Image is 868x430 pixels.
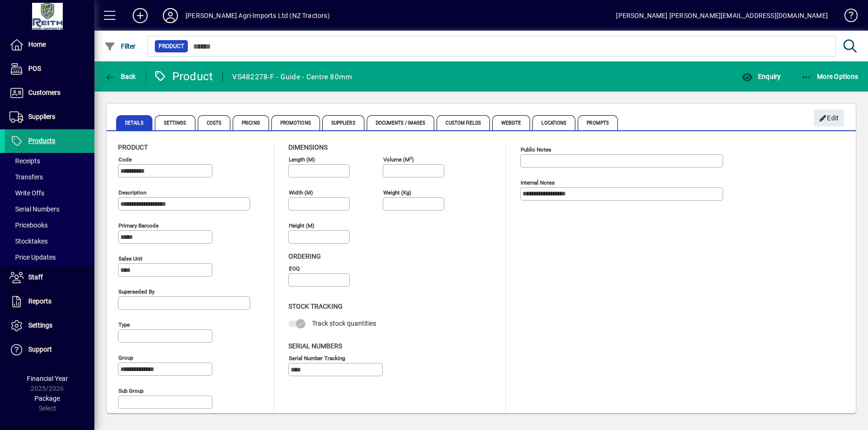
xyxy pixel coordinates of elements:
[232,69,352,84] div: VS482278-F - Guide - Centre 80mm
[312,320,376,327] span: Track stock quantities
[198,115,231,130] span: Costs
[5,105,94,129] a: Suppliers
[9,253,56,261] span: Price Updates
[819,110,839,126] span: Edit
[233,115,269,130] span: Pricing
[118,222,159,229] mat-label: Primary barcode
[578,115,618,130] span: Prompts
[5,290,94,313] a: Reports
[118,156,132,163] mat-label: Code
[289,265,300,272] mat-label: EOQ
[739,68,783,85] button: Enquiry
[9,173,43,181] span: Transfers
[116,115,152,130] span: Details
[289,156,315,163] mat-label: Length (m)
[125,7,155,24] button: Add
[159,42,184,51] span: Product
[5,153,94,169] a: Receipts
[9,205,59,213] span: Serial Numbers
[492,115,531,130] span: Website
[367,115,435,130] span: Documents / Images
[801,73,859,80] span: More Options
[5,57,94,81] a: POS
[289,189,313,196] mat-label: Width (m)
[742,73,781,80] span: Enquiry
[28,65,41,72] span: POS
[437,115,489,130] span: Custom Fields
[9,189,44,197] span: Write Offs
[288,143,328,151] span: Dimensions
[383,156,414,163] mat-label: Volume (m )
[410,155,412,160] sup: 3
[118,354,133,361] mat-label: Group
[799,68,861,85] button: More Options
[185,8,330,23] div: [PERSON_NAME] Agri-Imports Ltd (NZ Tractors)
[5,338,94,362] a: Support
[5,81,94,105] a: Customers
[322,115,364,130] span: Suppliers
[383,189,411,196] mat-label: Weight (Kg)
[532,115,575,130] span: Locations
[9,237,48,245] span: Stocktakes
[288,253,321,260] span: Ordering
[9,221,48,229] span: Pricebooks
[5,249,94,265] a: Price Updates
[5,33,94,57] a: Home
[5,266,94,289] a: Staff
[155,7,185,24] button: Profile
[118,189,146,196] mat-label: Description
[5,314,94,337] a: Settings
[28,273,43,281] span: Staff
[5,185,94,201] a: Write Offs
[5,217,94,233] a: Pricebooks
[5,233,94,249] a: Stocktakes
[28,137,55,144] span: Products
[118,388,143,394] mat-label: Sub group
[288,342,342,350] span: Serial Numbers
[153,69,213,84] div: Product
[289,354,345,361] mat-label: Serial Number tracking
[102,38,138,55] button: Filter
[155,115,195,130] span: Settings
[104,42,136,50] span: Filter
[521,146,551,153] mat-label: Public Notes
[5,201,94,217] a: Serial Numbers
[34,395,60,402] span: Package
[118,255,143,262] mat-label: Sales unit
[28,89,60,96] span: Customers
[102,68,138,85] button: Back
[104,73,136,80] span: Back
[288,303,343,310] span: Stock Tracking
[118,143,148,151] span: Product
[271,115,320,130] span: Promotions
[521,179,555,186] mat-label: Internal Notes
[616,8,828,23] div: [PERSON_NAME] [PERSON_NAME][EMAIL_ADDRESS][DOMAIN_NAME]
[27,375,68,382] span: Financial Year
[28,41,46,48] span: Home
[28,346,52,353] span: Support
[28,113,55,120] span: Suppliers
[118,288,154,295] mat-label: Superseded by
[28,297,51,305] span: Reports
[814,110,844,126] button: Edit
[28,321,52,329] span: Settings
[5,169,94,185] a: Transfers
[94,68,146,85] app-page-header-button: Back
[289,222,314,229] mat-label: Height (m)
[9,157,40,165] span: Receipts
[118,321,130,328] mat-label: Type
[837,2,856,33] a: Knowledge Base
